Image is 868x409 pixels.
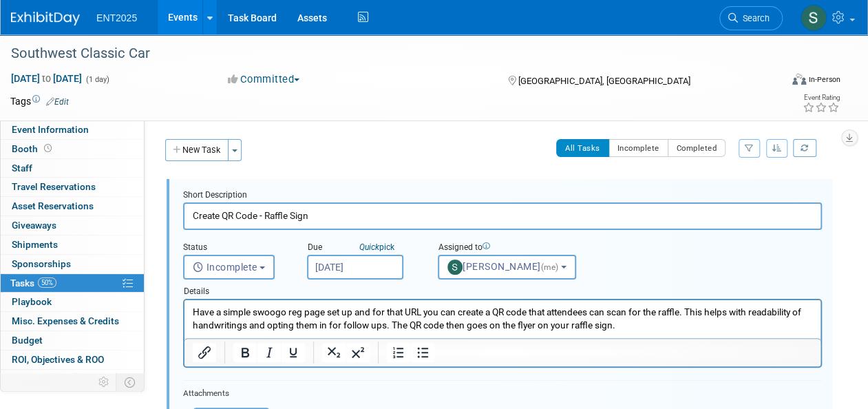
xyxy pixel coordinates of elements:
[1,350,144,369] a: ROI, Objectives & ROO
[359,242,379,252] i: Quick
[1,370,144,388] a: Attachments2
[183,242,286,255] div: Status
[183,189,822,202] div: Short Description
[1,255,144,273] a: Sponsorships
[85,75,109,84] span: (1 day)
[193,343,216,362] button: Insert/edit link
[12,354,104,365] span: ROI, Objectives & ROO
[346,343,370,362] button: Superscript
[803,94,840,101] div: Event Rating
[116,373,145,391] td: Toggle Event Tabs
[184,300,821,338] iframe: Rich Text Area
[10,94,69,108] td: Tags
[1,120,144,139] a: Event Information
[183,202,822,229] input: Name of task or a short description
[668,139,726,157] button: Completed
[12,124,89,135] span: Event Information
[12,335,43,346] span: Budget
[1,216,144,235] a: Giveaways
[1,178,144,196] a: Travel Reservations
[556,139,609,157] button: All Tasks
[12,239,58,250] span: Shipments
[233,343,257,362] button: Bold
[541,262,559,272] span: (me)
[193,262,257,273] span: Incomplete
[96,12,137,23] span: ENT2025
[793,139,816,157] a: Refresh
[12,181,96,192] span: Travel Reservations
[322,343,346,362] button: Subscript
[792,74,806,85] img: Format-Inperson.png
[12,200,94,211] span: Asset Reservations
[1,159,144,178] a: Staff
[438,255,576,280] button: [PERSON_NAME](me)
[38,277,56,288] span: 50%
[70,373,81,384] span: 2
[12,162,32,174] span: Staff
[357,242,397,253] a: Quickpick
[518,76,690,86] span: [GEOGRAPHIC_DATA], [GEOGRAPHIC_DATA]
[41,143,54,154] span: Booth not reserved yet
[6,41,770,66] div: Southwest Classic Car
[738,13,770,23] span: Search
[608,139,668,157] button: Incomplete
[801,5,827,31] img: Stephanie Silva
[1,293,144,311] a: Playbook
[447,261,561,272] span: [PERSON_NAME]
[12,220,56,231] span: Giveaways
[808,74,840,85] div: In-Person
[183,280,822,299] div: Details
[282,343,305,362] button: Underline
[12,258,71,269] span: Sponsorships
[183,388,269,399] div: Attachments
[10,72,83,85] span: [DATE] [DATE]
[411,343,434,362] button: Bullet list
[10,277,56,289] span: Tasks
[12,143,54,154] span: Booth
[307,255,403,280] input: Due Date
[1,140,144,158] a: Booth
[257,343,281,362] button: Italic
[307,242,417,255] div: Due
[183,255,275,280] button: Incomplete
[12,373,81,384] span: Attachments
[438,242,582,255] div: Assigned to
[165,139,229,161] button: New Task
[12,296,52,307] span: Playbook
[719,72,840,92] div: Event Format
[1,197,144,216] a: Asset Reservations
[1,274,144,293] a: Tasks50%
[92,373,116,391] td: Personalize Event Tab Strip
[719,6,783,30] a: Search
[11,12,80,25] img: ExhibitDay
[1,312,144,331] a: Misc. Expenses & Credits
[387,343,410,362] button: Numbered list
[40,73,53,84] span: to
[1,331,144,350] a: Budget
[12,315,119,326] span: Misc. Expenses & Credits
[223,72,305,87] button: Committed
[1,235,144,254] a: Shipments
[46,97,69,107] a: Edit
